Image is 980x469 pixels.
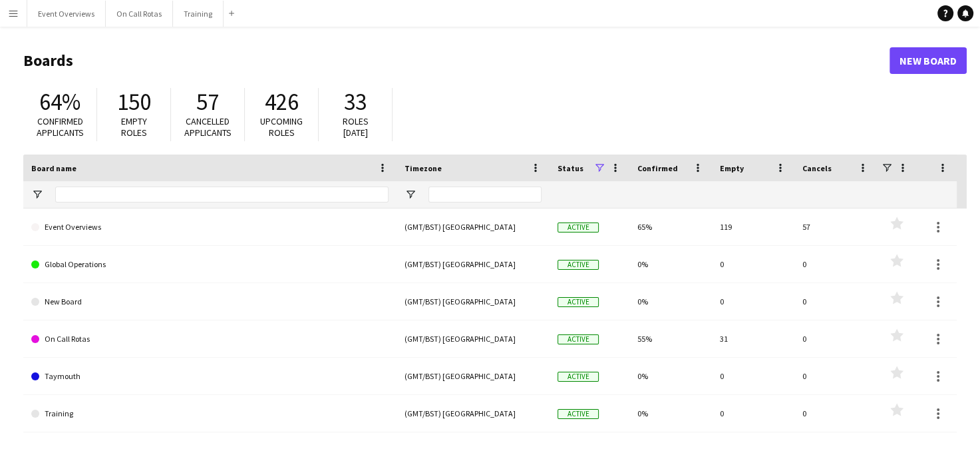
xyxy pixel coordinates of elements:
a: New Board [31,283,389,320]
button: Event Overviews [27,1,106,27]
a: Event Overviews [31,209,389,246]
a: Global Operations [31,246,389,283]
div: 0 [794,320,877,357]
button: Open Filter Menu [405,189,416,201]
div: (GMT/BST) [GEOGRAPHIC_DATA] [397,209,550,245]
input: Board name Filter Input [55,187,389,203]
div: (GMT/BST) [GEOGRAPHIC_DATA] [397,395,550,432]
span: Active [558,260,599,270]
span: Active [558,372,599,382]
span: Active [558,409,599,419]
h1: Boards [23,51,890,71]
span: Timezone [405,163,442,173]
span: 150 [117,87,151,117]
div: (GMT/BST) [GEOGRAPHIC_DATA] [397,320,550,357]
div: 0 [794,358,877,394]
div: 0 [712,395,794,432]
a: On Call Rotas [31,320,389,358]
div: 0 [794,246,877,282]
span: 33 [344,87,367,117]
a: New Board [890,47,967,74]
span: Confirmed [637,163,678,173]
span: Cancels [802,163,832,173]
span: 57 [196,87,219,117]
div: (GMT/BST) [GEOGRAPHIC_DATA] [397,283,550,320]
span: Active [558,297,599,307]
button: Training [173,1,224,27]
div: (GMT/BST) [GEOGRAPHIC_DATA] [397,358,550,394]
span: 64% [39,87,81,117]
span: Roles [DATE] [343,115,369,139]
div: 57 [794,209,877,245]
span: Confirmed applicants [37,115,84,139]
span: Board name [31,163,77,173]
button: Open Filter Menu [31,189,43,201]
span: Cancelled applicants [184,115,232,139]
span: Empty roles [121,115,147,139]
div: 0 [794,395,877,432]
div: 119 [712,209,794,245]
div: 0 [712,283,794,320]
span: Empty [720,163,744,173]
div: (GMT/BST) [GEOGRAPHIC_DATA] [397,246,550,282]
span: Upcoming roles [260,115,303,139]
div: 0% [629,283,712,320]
a: Training [31,395,389,432]
div: 0 [712,358,794,394]
span: Active [558,334,599,344]
a: Taymouth [31,358,389,395]
span: Status [558,163,583,173]
div: 0 [794,283,877,320]
input: Timezone Filter Input [428,187,542,203]
div: 0% [629,358,712,394]
button: On Call Rotas [106,1,173,27]
div: 55% [629,320,712,357]
span: Active [558,223,599,233]
div: 65% [629,209,712,245]
div: 31 [712,320,794,357]
span: 426 [265,87,299,117]
div: 0 [712,246,794,282]
div: 0% [629,246,712,282]
div: 0% [629,395,712,432]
